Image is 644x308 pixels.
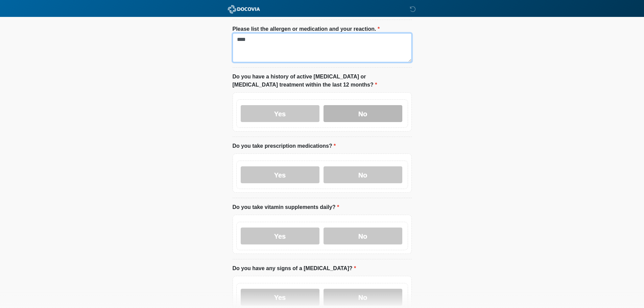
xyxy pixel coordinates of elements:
[324,228,402,244] label: No
[241,166,319,183] label: Yes
[226,5,262,14] img: ABC Med Spa- GFEase Logo
[241,228,319,244] label: Yes
[324,166,402,183] label: No
[324,105,402,122] label: No
[324,289,402,306] label: No
[241,105,319,122] label: Yes
[233,25,380,33] label: Please list the allergen or medication and your reaction.
[233,203,339,211] label: Do you take vitamin supplements daily?
[233,142,336,150] label: Do you take prescription medications?
[233,73,412,89] label: Do you have a history of active [MEDICAL_DATA] or [MEDICAL_DATA] treatment within the last 12 mon...
[241,289,319,306] label: Yes
[233,264,356,273] label: Do you have any signs of a [MEDICAL_DATA]?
